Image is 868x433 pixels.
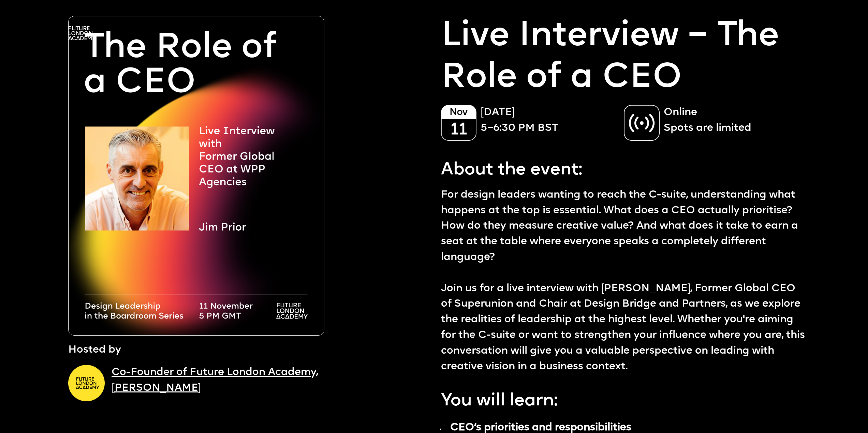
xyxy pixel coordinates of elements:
[481,105,617,136] p: [DATE] 5–6:30 PM BST
[112,367,318,393] a: Co-Founder of Future London Academy, [PERSON_NAME]
[441,187,807,375] p: For design leaders wanting to reach the C-suite, understanding what happens at the top is essenti...
[68,26,96,40] img: A logo saying in 3 lines: Future London Academy
[68,365,105,401] img: A yellow circle with Future London Academy logo
[450,422,631,433] strong: CEO’s priorities and responsibilities
[441,154,807,183] p: About the event:
[441,385,807,414] p: You will learn:
[664,105,800,136] p: Online Spots are limited
[68,342,121,358] p: Hosted by
[441,16,807,99] p: Live Interview – The Role of a CEO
